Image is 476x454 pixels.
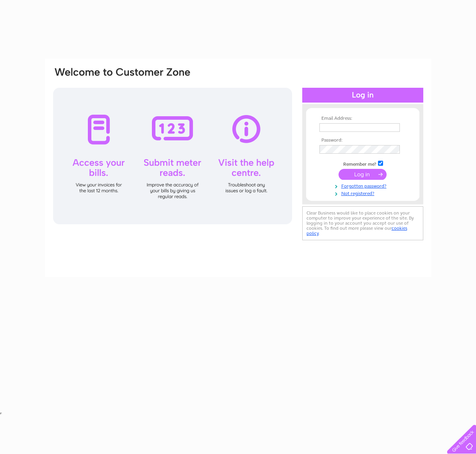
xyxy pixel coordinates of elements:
td: Remember me? [317,160,408,167]
div: Clear Business would like to place cookies on your computer to improve your experience of the sit... [302,206,423,240]
a: Forgotten password? [319,182,408,189]
input: Submit [339,169,387,180]
a: cookies policy [307,225,407,236]
a: Not registered? [319,189,408,197]
th: Password: [317,138,408,143]
th: Email Address: [317,116,408,121]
